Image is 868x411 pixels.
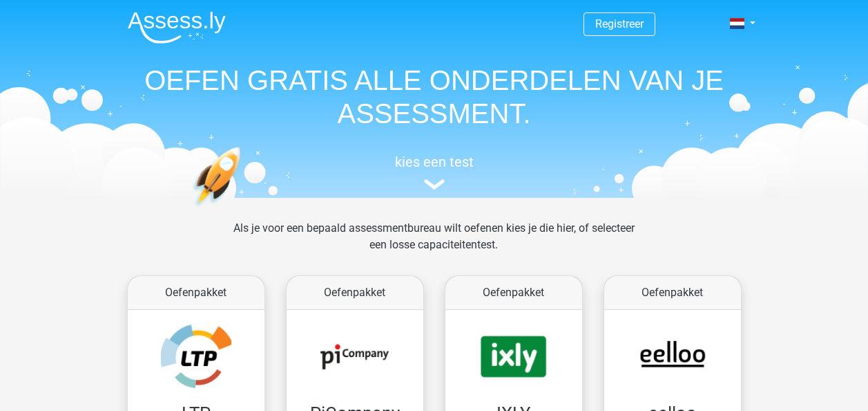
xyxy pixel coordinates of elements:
[193,147,294,272] img: oefenen
[117,154,752,190] a: kies een test
[117,154,752,170] h5: kies een test
[424,179,445,190] img: assessment
[117,64,752,130] h1: OEFEN GRATIS ALLE ONDERDELEN VAN JE ASSESSMENT.
[595,17,644,30] a: Registreer
[222,220,646,270] div: Als je voor een bepaald assessmentbureau wilt oefenen kies je die hier, of selecteer een losse ca...
[128,11,226,44] img: Assessly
